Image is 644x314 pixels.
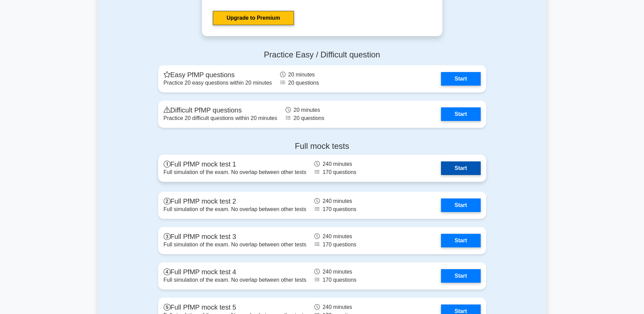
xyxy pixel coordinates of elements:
a: Upgrade to Premium [213,11,294,25]
h4: Full mock tests [158,141,486,151]
h4: Practice Easy / Difficult question [158,50,486,60]
a: Start [441,107,480,121]
a: Start [441,234,480,247]
a: Start [441,198,480,212]
a: Start [441,269,480,283]
a: Start [441,72,480,86]
a: Start [441,161,480,175]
